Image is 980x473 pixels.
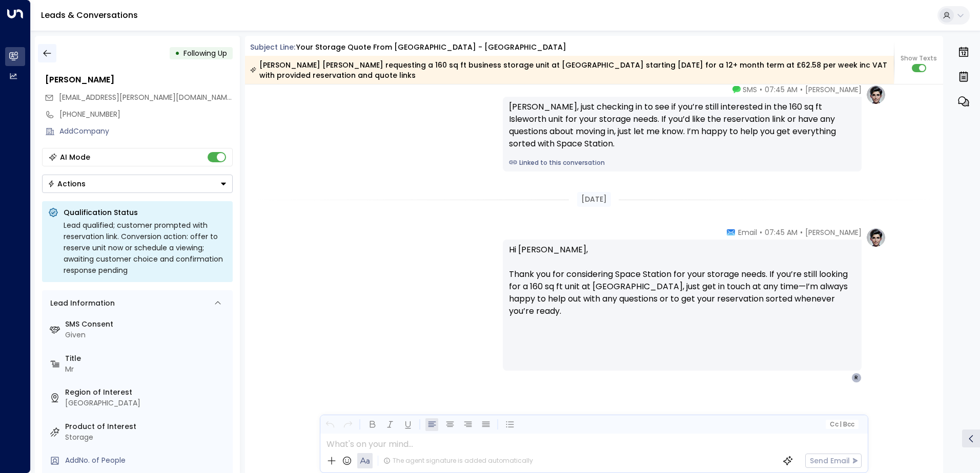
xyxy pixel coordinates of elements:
[840,421,842,428] span: |
[59,92,234,102] span: [EMAIL_ADDRESS][PERSON_NAME][DOMAIN_NAME]
[175,44,180,62] div: •
[65,455,229,466] div: AddNo. of People
[250,42,295,52] span: Subject Line:
[765,84,798,95] span: 07:45 AM
[59,126,233,137] div: AddCompany
[47,298,115,309] div: Lead Information
[509,101,855,150] div: [PERSON_NAME], just checking in to see if you’re still interested in the 160 sq ft Isleworth unit...
[59,109,233,120] div: [PHONE_NUMBER]
[829,421,854,428] span: Cc Bcc
[738,227,757,238] span: Email
[41,9,138,21] a: Leads & Conversations
[183,48,227,58] span: Following Up
[65,353,229,364] label: Title
[901,54,937,63] span: Show Texts
[64,220,227,276] div: Lead qualified; customer prompted with reservation link. Conversion action: offer to reserve unit...
[383,456,533,465] div: The agent signature is added automatically
[59,92,233,103] span: rza.fedder@gmail.com
[509,244,855,330] p: Hi [PERSON_NAME], Thank you for considering Space Station for your storage needs. If you’re still...
[509,158,855,167] a: Linked to this conversation
[296,42,566,53] div: Your storage quote from [GEOGRAPHIC_DATA] - [GEOGRAPHIC_DATA]
[805,84,862,95] span: [PERSON_NAME]
[743,84,757,95] span: SMS
[42,175,233,193] button: Actions
[765,227,798,238] span: 07:45 AM
[760,227,762,238] span: •
[65,421,229,432] label: Product of Interest
[64,207,227,218] p: Qualification Status
[866,84,886,105] img: profile-logo.png
[65,330,229,340] div: Given
[866,227,886,248] img: profile-logo.png
[825,420,858,429] button: Cc|Bcc
[800,84,803,95] span: •
[65,398,229,408] div: [GEOGRAPHIC_DATA]
[65,319,229,330] label: SMS Consent
[45,74,233,86] div: [PERSON_NAME]
[65,364,229,375] div: Mr
[42,175,233,193] div: Button group with a nested menu
[800,227,803,238] span: •
[323,418,336,431] button: Undo
[65,387,229,398] label: Region of Interest
[805,227,862,238] span: [PERSON_NAME]
[60,152,90,162] div: AI Mode
[851,373,862,383] div: R
[48,179,86,188] div: Actions
[577,192,611,207] div: [DATE]
[760,84,762,95] span: •
[250,60,888,80] div: [PERSON_NAME] [PERSON_NAME] requesting a 160 sq ft business storage unit at [GEOGRAPHIC_DATA] sta...
[341,418,354,431] button: Redo
[65,432,229,443] div: Storage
